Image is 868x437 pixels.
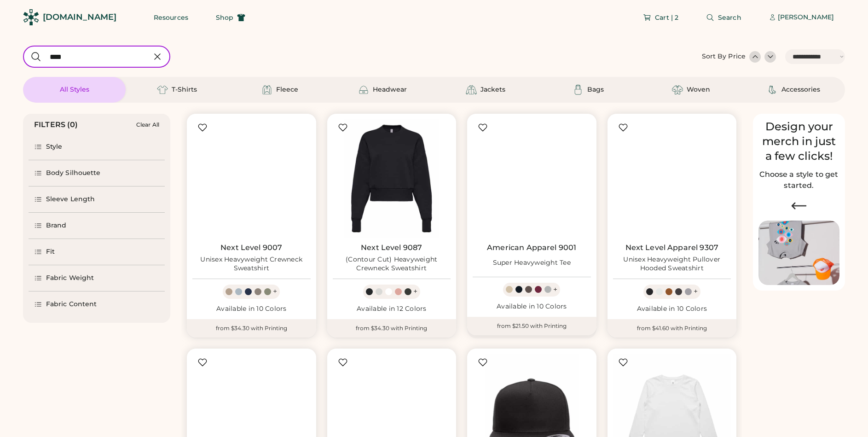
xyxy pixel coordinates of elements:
div: [DOMAIN_NAME] [43,12,116,23]
img: Fleece Icon [261,84,272,95]
div: Brand [46,221,67,230]
div: from $34.30 with Printing [327,319,457,338]
img: American Apparel 9001 Super Heavyweight Tee [473,119,591,238]
div: Available in 10 Colors [473,302,591,311]
a: Next Level 9087 [361,243,422,252]
div: Design your merch in just a few clicks! [758,119,839,163]
div: Bags [587,85,604,94]
div: Fleece [276,85,298,94]
div: Fit [46,247,55,256]
span: Search [718,14,741,21]
button: Resources [143,8,199,27]
button: Search [695,8,752,27]
div: Headwear [373,85,407,94]
img: Headwear Icon [358,84,369,95]
div: Available in 10 Colors [192,304,311,314]
img: Next Level Apparel 9307 Unisex Heavyweight Pullover Hooded Sweatshirt [613,119,731,238]
div: from $41.60 with Printing [608,319,737,338]
img: Rendered Logo - Screens [23,9,39,25]
div: Body Silhouette [46,169,101,178]
img: Next Level 9007 Unisex Heavyweight Crewneck Sweatshirt [192,119,311,238]
a: American Apparel 9001 [487,243,576,252]
img: Jackets Icon [466,84,477,95]
span: Cart | 2 [655,14,678,21]
div: from $34.30 with Printing [187,319,316,338]
div: Unisex Heavyweight Crewneck Sweatshirt [192,255,311,274]
div: Jackets [480,85,505,94]
div: + [553,285,557,295]
div: Woven [687,85,710,94]
span: Shop [216,14,233,21]
div: Style [46,142,63,151]
div: Fabric Weight [46,274,94,283]
div: + [694,286,698,297]
img: Bags Icon [573,84,584,95]
div: Fabric Content [46,300,97,309]
img: Image of Lisa Congdon Eye Print on T-Shirt and Hat [758,221,839,286]
button: Shop [205,8,256,27]
div: + [273,286,277,297]
div: Clear All [136,122,159,128]
h2: Choose a style to get started. [758,169,839,191]
div: Sort By Price [702,52,746,61]
div: All Styles [60,85,89,94]
div: Super Heavyweight Tee [493,258,571,268]
button: Cart | 2 [632,8,689,27]
div: Available in 10 Colors [613,304,731,314]
div: T-Shirts [172,85,197,94]
div: Unisex Heavyweight Pullover Hooded Sweatshirt [613,255,731,274]
div: Available in 12 Colors [333,304,451,314]
img: Accessories Icon [767,84,778,95]
div: FILTERS (0) [34,119,78,130]
img: Woven Icon [672,84,683,95]
img: T-Shirts Icon [157,84,168,95]
img: Next Level 9087 (Contour Cut) Heavyweight Crewneck Sweatshirt [333,119,451,238]
a: Next Level Apparel 9307 [625,243,718,252]
div: Accessories [781,85,820,94]
div: Sleeve Length [46,195,95,204]
div: (Contour Cut) Heavyweight Crewneck Sweatshirt [333,255,451,274]
a: Next Level 9007 [220,243,282,252]
div: [PERSON_NAME] [778,13,834,22]
div: from $21.50 with Printing [467,317,596,335]
div: + [413,286,417,297]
